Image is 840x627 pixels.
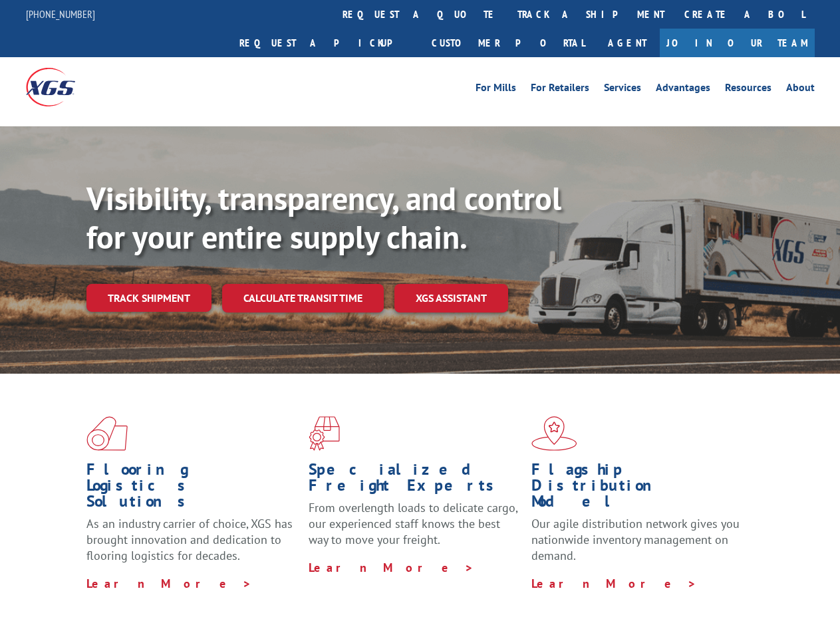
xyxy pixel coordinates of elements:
[309,500,521,559] p: From overlength loads to delicate cargo, our experienced staff knows the best way to move your fr...
[309,416,340,451] img: xgs-icon-focused-on-flooring-red
[476,82,516,97] a: For Mills
[595,29,660,57] a: Agent
[86,576,252,591] a: Learn More >
[725,82,771,97] a: Resources
[786,82,815,97] a: About
[86,461,299,516] h1: Flooring Logistics Solutions
[309,461,521,500] h1: Specialized Freight Experts
[422,29,595,57] a: Customer Portal
[531,461,744,516] h1: Flagship Distribution Model
[229,29,422,57] a: Request a pickup
[604,82,641,97] a: Services
[222,284,384,313] a: Calculate transit time
[656,82,710,97] a: Advantages
[86,416,128,451] img: xgs-icon-total-supply-chain-intelligence-red
[309,560,474,575] a: Learn More >
[531,82,589,97] a: For Retailers
[26,7,95,21] a: [PHONE_NUMBER]
[86,284,211,312] a: Track shipment
[531,576,697,591] a: Learn More >
[660,29,815,57] a: Join Our Team
[86,178,561,257] b: Visibility, transparency, and control for your entire supply chain.
[86,516,293,563] span: As an industry carrier of choice, XGS has brought innovation and dedication to flooring logistics...
[394,284,508,313] a: XGS ASSISTANT
[531,416,577,451] img: xgs-icon-flagship-distribution-model-red
[531,516,740,563] span: Our agile distribution network gives you nationwide inventory management on demand.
